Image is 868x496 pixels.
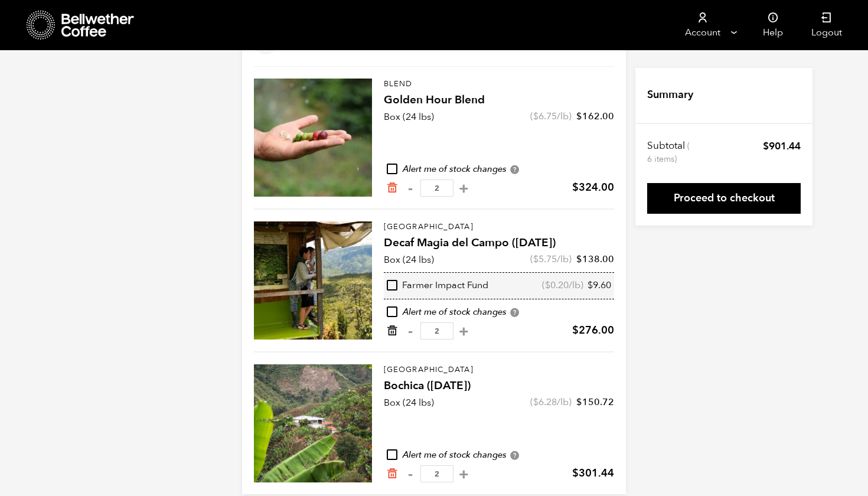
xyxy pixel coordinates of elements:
bdi: 324.00 [572,180,614,195]
bdi: 6.75 [533,110,557,123]
span: $ [763,139,769,153]
th: Subtotal [647,139,691,165]
p: Box (24 lbs) [384,110,434,124]
bdi: 9.60 [588,279,611,292]
bdi: 162.00 [576,110,614,123]
span: $ [576,110,582,123]
h4: Decaf Magia del Campo ([DATE]) [384,235,614,252]
p: [GEOGRAPHIC_DATA] [384,221,614,233]
p: [GEOGRAPHIC_DATA] [384,364,614,376]
button: + [456,182,471,194]
h4: Bochica ([DATE]) [384,378,614,394]
span: $ [572,466,579,481]
div: Farmer Impact Fund [387,279,488,292]
span: ( /lb) [542,279,583,292]
button: + [456,325,471,337]
h4: Golden Hour Blend [384,92,614,109]
span: ( /lb) [530,396,572,409]
button: + [456,468,471,480]
bdi: 6.28 [533,396,557,409]
span: $ [572,323,579,338]
span: $ [533,396,539,409]
span: $ [545,279,550,292]
a: Remove from cart [386,325,398,337]
span: $ [588,279,593,292]
button: - [403,325,417,337]
span: $ [533,110,539,123]
span: $ [533,253,539,266]
div: Alert me of stock changes [384,306,614,319]
bdi: 5.75 [533,253,557,266]
bdi: 138.00 [576,253,614,266]
div: Alert me of stock changes [384,163,614,176]
span: $ [576,253,582,266]
button: - [403,468,417,480]
bdi: 901.44 [763,139,801,153]
p: Box (24 lbs) [384,253,434,267]
span: $ [576,396,582,409]
span: ( /lb) [530,110,572,123]
a: Remove from cart [386,182,398,194]
p: Blend [384,79,614,90]
bdi: 150.72 [576,396,614,409]
span: $ [572,180,579,195]
a: Remove from cart [386,468,398,480]
p: Box (24 lbs) [384,396,434,410]
h4: Summary [647,87,693,103]
button: - [403,182,417,194]
input: Qty [420,465,453,482]
a: Proceed to checkout [647,183,801,214]
input: Qty [420,180,453,197]
bdi: 0.20 [545,279,569,292]
bdi: 276.00 [572,323,614,338]
div: Alert me of stock changes [384,449,614,462]
input: Qty [420,322,453,340]
bdi: 301.44 [572,466,614,481]
span: ( /lb) [530,253,572,266]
